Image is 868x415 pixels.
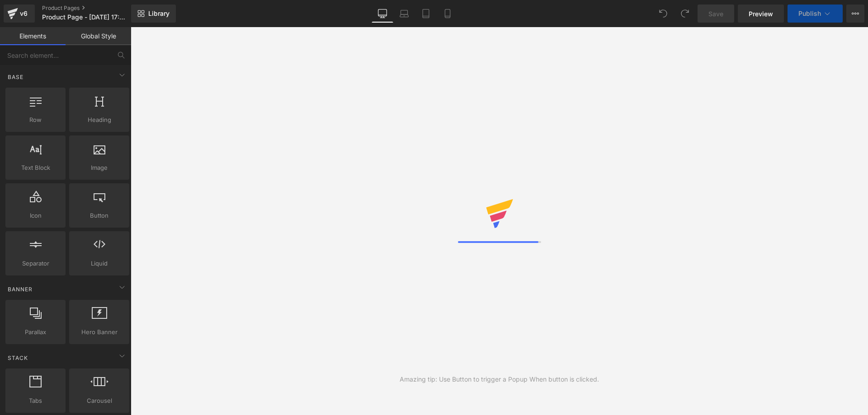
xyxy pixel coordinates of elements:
a: v6 [4,5,35,23]
span: Heading [72,115,127,125]
span: Icon [8,211,63,220]
a: Desktop [372,5,393,23]
span: Preview [749,9,773,19]
span: Publish [798,10,821,17]
span: Liquid [72,259,127,268]
span: Tabs [8,396,63,406]
a: Tablet [415,5,437,23]
span: Separator [8,259,63,268]
span: Hero Banner [72,327,127,337]
a: Global Style [66,27,131,45]
span: Library [148,9,170,18]
div: v6 [18,8,29,19]
span: Stack [7,354,29,362]
span: Base [7,73,24,81]
a: Mobile [437,5,458,23]
span: Parallax [8,327,63,337]
span: Banner [7,285,33,294]
span: Carousel [72,396,127,406]
a: New Library [131,5,176,23]
button: Publish [788,5,843,23]
span: Save [708,9,723,19]
a: Product Pages [42,5,146,12]
div: Amazing tip: Use Button to trigger a Popup When button is clicked. [400,374,599,384]
button: More [846,5,864,23]
a: Preview [738,5,784,23]
button: Redo [676,5,694,23]
span: Image [72,163,127,173]
span: Text Block [8,163,63,173]
span: Button [72,211,127,220]
button: Undo [654,5,672,23]
a: Laptop [393,5,415,23]
span: Product Page - [DATE] 17:24:10 [42,14,129,21]
span: Row [8,115,63,125]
